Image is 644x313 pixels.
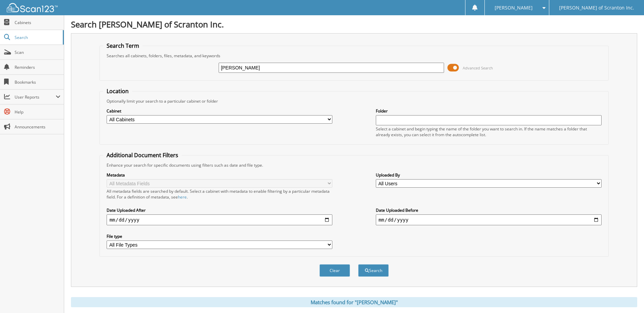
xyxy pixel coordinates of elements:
[107,214,332,225] input: start
[463,65,493,70] span: Advanced Search
[103,87,132,95] legend: Location
[376,126,602,138] div: Select a cabinet and begin typing the name of the folder you want to search in. If the name match...
[107,207,332,213] label: Date Uploaded After
[107,188,332,200] div: All metadata fields are searched by default. Select a cabinet with metadata to enable filtering b...
[376,207,602,213] label: Date Uploaded Before
[107,233,332,239] label: File type
[376,108,602,114] label: Folder
[559,6,634,10] span: [PERSON_NAME] of Scranton Inc.
[15,64,60,70] span: Reminders
[103,151,182,159] legend: Additional Document Filters
[7,3,58,12] img: scan123-logo-white.svg
[376,172,602,178] label: Uploaded By
[178,194,187,200] a: here
[15,109,60,115] span: Help
[15,35,59,40] span: Search
[15,94,56,100] span: User Reports
[376,214,602,225] input: end
[495,6,533,10] span: [PERSON_NAME]
[103,98,605,104] div: Optionally limit your search to a particular cabinet or folder
[358,264,389,277] button: Search
[107,172,332,178] label: Metadata
[319,264,350,277] button: Clear
[15,49,60,55] span: Scan
[103,53,605,59] div: Searches all cabinets, folders, files, metadata, and keywords
[15,124,60,130] span: Announcements
[71,19,637,30] h1: Search [PERSON_NAME] of Scranton Inc.
[107,108,332,114] label: Cabinet
[15,79,60,85] span: Bookmarks
[15,20,60,25] span: Cabinets
[71,297,637,307] div: Matches found for "[PERSON_NAME]"
[103,162,605,168] div: Enhance your search for specific documents using filters such as date and file type.
[103,42,143,49] legend: Search Term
